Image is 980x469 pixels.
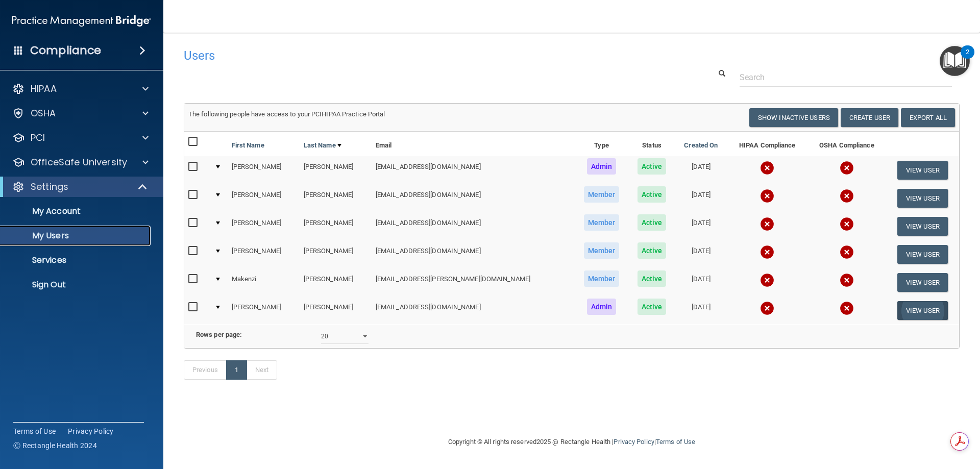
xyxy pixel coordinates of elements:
a: Previous [184,360,227,380]
span: Active [638,242,667,259]
td: [PERSON_NAME] [228,212,300,240]
p: My Account [7,206,146,216]
td: [PERSON_NAME] [228,156,300,184]
p: Sign Out [7,280,146,290]
img: cross.ca9f0e7f.svg [760,189,774,203]
img: cross.ca9f0e7f.svg [840,245,854,259]
span: Active [638,214,667,231]
a: PCI [12,132,149,144]
td: [DATE] [675,268,727,297]
td: [EMAIL_ADDRESS][DOMAIN_NAME] [372,156,574,184]
th: HIPAA Compliance [727,132,807,156]
span: Admin [587,158,617,175]
img: cross.ca9f0e7f.svg [840,301,854,315]
span: Active [638,270,667,287]
p: OSHA [31,107,56,119]
a: Terms of Use [13,426,56,436]
p: PCI [31,132,45,144]
a: HIPAA [12,83,149,95]
h4: Compliance [30,43,101,58]
span: Ⓒ Rectangle Health 2024 [13,440,97,451]
a: Created On [684,139,718,152]
a: Last Name [304,139,341,152]
h4: Users [184,49,630,62]
img: cross.ca9f0e7f.svg [840,273,854,287]
img: cross.ca9f0e7f.svg [840,217,854,231]
a: 1 [226,360,247,380]
b: Rows per page: [196,331,242,338]
td: [PERSON_NAME] [228,184,300,212]
td: [PERSON_NAME] [228,240,300,268]
td: [DATE] [675,156,727,184]
td: [DATE] [675,240,727,268]
td: [EMAIL_ADDRESS][DOMAIN_NAME] [372,184,574,212]
span: Member [584,186,620,203]
input: Search [740,68,952,87]
button: View User [897,273,948,292]
td: [EMAIL_ADDRESS][DOMAIN_NAME] [372,240,574,268]
span: Member [584,270,620,287]
button: Show Inactive Users [749,108,838,127]
span: Active [638,299,667,315]
a: Export All [901,108,955,127]
td: Makenzi [228,268,300,297]
img: cross.ca9f0e7f.svg [840,189,854,203]
th: Status [629,132,675,156]
img: cross.ca9f0e7f.svg [760,273,774,287]
img: PMB logo [12,11,151,31]
th: Type [574,132,629,156]
a: Terms of Use [656,438,695,446]
a: Privacy Policy [614,438,654,446]
button: View User [897,161,948,180]
td: [PERSON_NAME] [300,212,372,240]
p: My Users [7,231,146,241]
button: Open Resource Center, 2 new notifications [940,46,970,76]
button: Create User [841,108,898,127]
div: 2 [966,52,969,65]
span: The following people have access to your PCIHIPAA Practice Portal [188,110,385,118]
button: View User [897,245,948,264]
td: [DATE] [675,297,727,324]
p: Services [7,255,146,265]
th: Email [372,132,574,156]
img: cross.ca9f0e7f.svg [760,245,774,259]
img: cross.ca9f0e7f.svg [760,301,774,315]
td: [PERSON_NAME] [300,156,372,184]
p: HIPAA [31,83,57,95]
p: OfficeSafe University [31,156,127,168]
img: cross.ca9f0e7f.svg [760,161,774,175]
span: Member [584,214,620,231]
td: [EMAIL_ADDRESS][PERSON_NAME][DOMAIN_NAME] [372,268,574,297]
button: View User [897,189,948,208]
button: View User [897,301,948,320]
td: [PERSON_NAME] [300,240,372,268]
img: cross.ca9f0e7f.svg [840,161,854,175]
td: [PERSON_NAME] [300,297,372,324]
td: [DATE] [675,212,727,240]
span: Admin [587,299,617,315]
a: Next [247,360,277,380]
a: Settings [12,181,148,193]
td: [PERSON_NAME] [300,268,372,297]
button: View User [897,217,948,236]
a: OfficeSafe University [12,156,149,168]
td: [EMAIL_ADDRESS][DOMAIN_NAME] [372,212,574,240]
a: Privacy Policy [68,426,114,436]
a: First Name [232,139,264,152]
span: Active [638,186,667,203]
td: [PERSON_NAME] [228,297,300,324]
p: Settings [31,181,68,193]
span: Active [638,158,667,175]
td: [EMAIL_ADDRESS][DOMAIN_NAME] [372,297,574,324]
span: Member [584,242,620,259]
img: cross.ca9f0e7f.svg [760,217,774,231]
a: OSHA [12,107,149,119]
th: OSHA Compliance [807,132,886,156]
td: [PERSON_NAME] [300,184,372,212]
td: [DATE] [675,184,727,212]
div: Copyright © All rights reserved 2025 @ Rectangle Health | | [385,426,758,458]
